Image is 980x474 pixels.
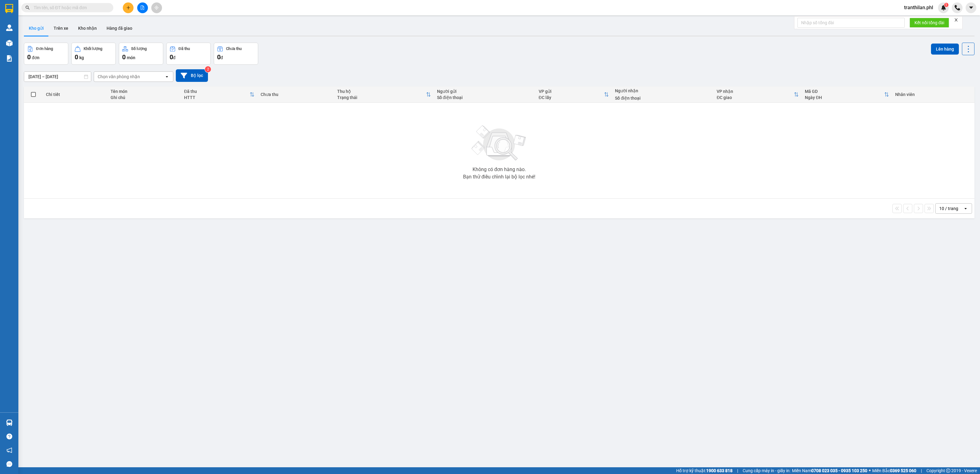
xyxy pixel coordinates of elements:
div: Mã GD [805,89,884,94]
span: Miền Bắc [872,467,916,474]
strong: Tổng đài hỗ trợ: [20,17,89,29]
span: kg [79,55,84,60]
button: Trên xe [49,21,73,36]
span: notification [6,447,12,453]
img: warehouse-icon [6,25,13,31]
span: caret-down [968,5,974,10]
div: Số điện thoại [615,96,710,101]
th: Toggle SortBy [714,86,802,103]
img: logo-vxr [5,4,13,13]
span: 0 [75,53,78,61]
button: aim [151,2,162,13]
img: warehouse-icon [6,419,13,426]
span: Hỗ trợ kỹ thuật: [676,467,733,474]
span: aim [154,6,159,10]
div: Ngày ĐH [805,95,884,100]
div: Bạn thử điều chỉnh lại bộ lọc nhé! [463,174,535,179]
strong: 0708 023 035 - 0935 103 250 [811,468,867,473]
div: Trạng thái [337,95,426,100]
strong: [PERSON_NAME] [25,5,106,16]
button: Khối lượng0kg [71,43,116,65]
strong: 0369 525 060 [890,468,916,473]
th: Toggle SortBy [181,86,258,103]
span: 0 [217,53,221,61]
img: svg+xml;base64,PHN2ZyBjbGFzcz0ibGlzdC1wbHVnX19zdmciIHhtbG5zPSJodHRwOi8vd3d3LnczLm9yZy8yMDAwL3N2Zy... [469,122,530,165]
span: ⚪️ [869,469,871,472]
button: Đã thu0đ [166,43,211,65]
div: Chi tiết [46,92,104,97]
span: đ [173,55,175,60]
strong: 1900 2867 [54,17,111,40]
span: | [921,467,922,474]
span: 0 [27,53,31,61]
div: Chưa thu [261,92,331,97]
div: 10 / trang [939,205,958,212]
span: question-circle [6,434,12,439]
button: file-add [137,2,148,13]
span: message [6,461,12,467]
div: ĐC giao [717,95,794,100]
span: đơn [32,55,40,60]
div: ĐC lấy [539,95,604,100]
div: Người nhận [615,88,710,93]
button: Lên hàng [931,44,959,55]
th: Toggle SortBy [536,86,612,103]
button: plus [123,2,134,13]
div: Chọn văn phòng nhận [98,74,140,80]
div: Người gửi [437,89,533,94]
div: Đơn hàng [36,47,53,51]
div: Đã thu [184,89,250,94]
div: Số điện thoại [437,95,533,100]
button: Kho gửi [24,21,49,36]
strong: 1900 633 818 [706,468,733,473]
input: Tìm tên, số ĐT hoặc mã đơn [34,4,106,11]
button: Kho nhận [73,21,102,36]
span: plus [126,6,130,10]
span: Miền Nam [792,467,867,474]
span: file-add [140,6,145,10]
div: Không có đơn hàng nào. [473,167,526,172]
div: Thu hộ [337,89,426,94]
sup: 1 [944,3,948,7]
div: Khối lượng [84,47,102,51]
div: HTTT [184,95,250,100]
div: Nhân viên [895,92,971,97]
img: icon-new-feature [941,5,946,10]
div: Số lượng [131,47,147,51]
button: Đơn hàng0đơn [24,43,68,65]
button: Hàng đã giao [102,21,137,36]
svg: open [164,74,169,79]
span: close [954,18,958,22]
th: Toggle SortBy [334,86,434,103]
div: VP nhận [717,89,794,94]
div: Chưa thu [226,47,242,51]
span: món [127,55,135,60]
div: Ghi chú [111,95,178,100]
span: | [737,467,738,474]
div: Tên món [111,89,178,94]
span: 0 [170,53,173,61]
span: đ [221,55,223,60]
strong: TEM HÀNG [45,41,86,49]
img: warehouse-icon [6,40,13,46]
th: Toggle SortBy [802,86,892,103]
span: Kết nối tổng đài [914,19,944,26]
button: Kết nối tổng đài [910,18,949,28]
img: solution-icon [6,55,13,62]
sup: 2 [205,66,211,72]
img: phone-icon [955,5,960,10]
span: copyright [946,468,950,473]
span: tranthilan.phl [899,4,938,11]
span: 0 [122,53,126,61]
div: Đã thu [179,47,190,51]
svg: open [963,206,968,211]
span: Cung cấp máy in - giấy in: [743,467,790,474]
button: Bộ lọc [176,69,208,82]
button: Chưa thu0đ [214,43,258,65]
button: Số lượng0món [119,43,163,65]
span: 1 [945,3,947,7]
span: search [25,6,30,10]
div: VP gửi [539,89,604,94]
button: caret-down [966,2,976,13]
input: Nhập số tổng đài [797,18,905,28]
